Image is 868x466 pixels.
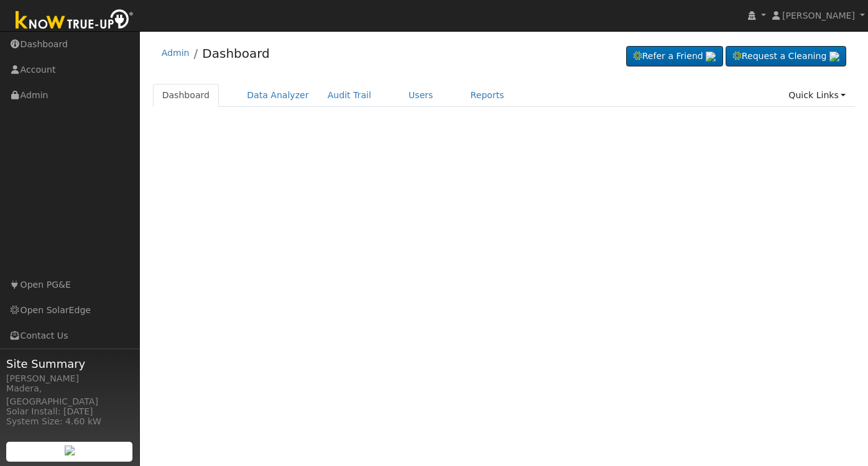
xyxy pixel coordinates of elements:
div: Solar Install: [DATE] [6,405,133,418]
a: Quick Links [779,84,855,107]
a: Data Analyzer [238,84,318,107]
a: Users [399,84,443,107]
img: retrieve [706,52,716,62]
a: Reports [461,84,514,107]
img: retrieve [65,445,75,455]
a: Dashboard [202,46,270,61]
div: [PERSON_NAME] [6,372,133,385]
a: Admin [162,48,190,58]
div: System Size: 4.60 kW [6,415,133,428]
a: Audit Trail [318,84,381,107]
img: Know True-Up [9,7,140,35]
a: Dashboard [153,84,219,107]
a: Request a Cleaning [726,46,846,67]
a: Refer a Friend [626,46,723,67]
span: [PERSON_NAME] [782,11,855,21]
img: retrieve [829,52,839,62]
div: Madera, [GEOGRAPHIC_DATA] [6,382,133,408]
span: Site Summary [6,355,133,372]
